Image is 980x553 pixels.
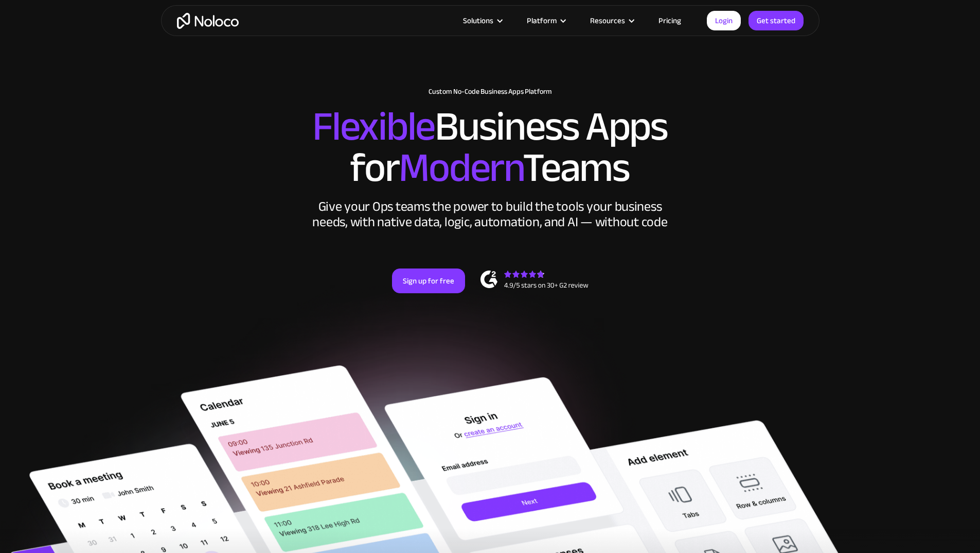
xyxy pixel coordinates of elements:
span: Modern [399,129,523,206]
h1: Custom No-Code Business Apps Platform [171,88,809,96]
a: Sign up for free [392,269,465,293]
a: Login [707,11,741,30]
div: Resources [577,14,646,27]
div: Solutions [450,14,514,27]
a: home [177,13,239,29]
div: Resources [590,14,625,27]
h2: Business Apps for Teams [171,106,809,189]
div: Give your Ops teams the power to build the tools your business needs, with native data, logic, au... [310,199,670,230]
a: Pricing [646,14,694,27]
div: Platform [514,14,577,27]
a: Get started [749,11,804,30]
span: Flexible [312,88,435,165]
div: Solutions [463,14,493,27]
div: Platform [527,14,557,27]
